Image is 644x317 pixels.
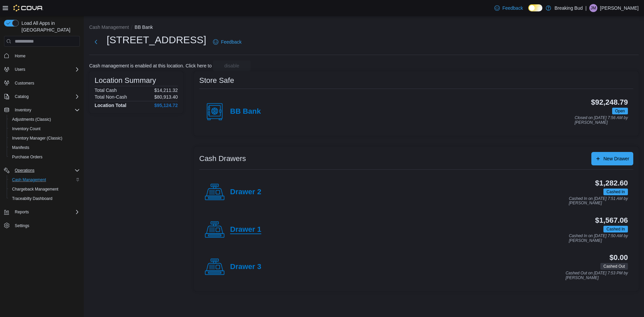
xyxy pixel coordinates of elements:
span: Feedback [502,5,523,11]
span: Customers [15,81,34,86]
span: Inventory Manager (Classic) [9,134,80,142]
h6: Total Cash [95,88,117,93]
nav: Complex example [4,48,80,248]
span: Settings [12,221,80,230]
span: Purchase Orders [9,153,80,161]
p: Cashed In on [DATE] 7:50 AM by [PERSON_NAME] [569,234,628,243]
span: New Drawer [603,155,629,162]
span: Adjustments (Classic) [12,117,51,122]
span: Cash Management [12,177,46,182]
a: Chargeback Management [9,185,61,193]
h4: Drawer 3 [230,263,261,271]
span: Chargeback Management [12,187,58,192]
button: Cash Management [89,24,129,30]
span: Load All Apps in [GEOGRAPHIC_DATA] [19,20,80,33]
h3: $0.00 [609,254,628,262]
button: disable [213,60,251,71]
h3: Store Safe [199,76,234,85]
button: Home [1,51,83,60]
button: Operations [1,166,83,175]
span: Inventory Manager (Classic) [12,136,62,141]
a: Customers [12,79,37,87]
h3: Location Summary [95,76,156,85]
span: Home [15,53,25,59]
a: Inventory Count [9,125,43,133]
a: Cash Management [9,176,49,184]
span: Inventory Count [12,126,41,131]
button: Users [1,65,83,74]
button: Manifests [7,143,83,152]
button: Adjustments (Classic) [7,115,83,124]
span: disable [224,62,239,69]
a: Traceabilty Dashboard [9,195,55,203]
span: Open [615,108,625,114]
span: Manifests [9,144,80,152]
span: Operations [12,166,80,174]
span: Reports [12,208,80,216]
button: BB Bank [135,24,153,30]
h3: Cash Drawers [199,155,246,163]
a: Feedback [492,1,526,15]
button: Reports [12,208,32,216]
p: Cash management is enabled at this location. Click here to [89,63,212,68]
span: Purchase Orders [12,154,43,160]
span: Cashed In [603,226,628,232]
span: Catalog [12,93,80,101]
span: Reports [15,209,29,215]
h4: Drawer 1 [230,225,261,234]
span: Home [12,51,80,60]
a: Manifests [9,144,32,152]
button: Operations [12,166,37,174]
button: Cash Management [7,175,83,184]
p: Closed on [DATE] 7:56 AM by [PERSON_NAME] [575,116,628,125]
h4: BB Bank [230,107,261,116]
button: New Drawer [591,152,633,165]
a: Feedback [210,35,244,49]
span: Cashed In [606,189,625,195]
p: | [585,4,587,12]
h3: $1,282.60 [595,179,628,187]
a: Settings [12,222,32,230]
span: Chargeback Management [9,185,80,193]
span: Customers [12,79,80,87]
a: Adjustments (Classic) [9,115,54,123]
div: James Maruffo [589,4,597,12]
span: Feedback [221,39,241,45]
a: Home [12,52,28,60]
p: $80,913.40 [154,94,178,100]
span: Cashed Out [600,263,628,270]
span: Adjustments (Classic) [9,115,80,123]
button: Chargeback Management [7,184,83,194]
button: Inventory [1,105,83,115]
img: Cova [13,5,43,11]
span: Cashed In [603,189,628,195]
span: Cashed Out [603,263,625,269]
span: Inventory Count [9,125,80,133]
span: JM [591,4,596,12]
span: Settings [15,223,29,228]
button: Traceabilty Dashboard [7,194,83,203]
p: $14,211.32 [154,88,178,93]
button: Settings [1,221,83,230]
button: Inventory Count [7,124,83,134]
a: Purchase Orders [9,153,45,161]
a: Inventory Manager (Classic) [9,134,65,142]
button: Customers [1,78,83,88]
span: Users [12,65,80,73]
span: Inventory [12,106,80,114]
p: Breaking Bud [554,4,583,12]
span: Manifests [12,145,29,150]
nav: An example of EuiBreadcrumbs [89,24,639,32]
span: Cashed In [606,226,625,232]
button: Inventory [12,106,34,114]
span: Catalog [15,94,29,99]
span: Cash Management [9,176,80,184]
p: Cashed Out on [DATE] 7:53 PM by [PERSON_NAME] [566,271,628,280]
p: [PERSON_NAME] [600,4,639,12]
button: Reports [1,207,83,217]
h4: Drawer 2 [230,188,261,197]
h4: Location Total [95,103,126,108]
h3: $92,248.79 [591,98,628,106]
button: Next [89,35,103,49]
